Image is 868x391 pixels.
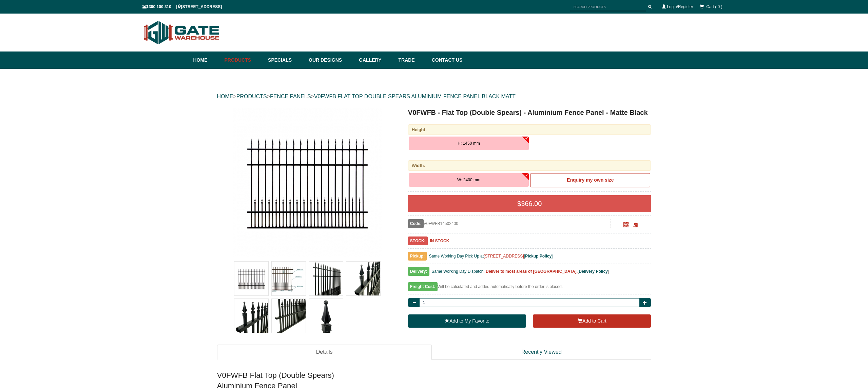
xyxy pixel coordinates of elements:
[533,314,651,328] button: Add to Cart
[408,236,428,245] span: STOCK:
[355,52,395,69] a: Gallery
[309,262,343,295] img: V0FWFB - Flat Top (Double Spears) - Aluminium Fence Panel - Matte Black
[234,262,268,295] img: V0FWFB - Flat Top (Double Spears) - Aluminium Fence Panel - Matte Black
[314,94,516,99] a: V0FWFB FLAT TOP DOUBLE SPEARS ALUMINIUM FENCE PANEL BLACK MATT
[217,94,233,99] a: HOME
[408,252,427,261] span: Pickup:
[218,107,397,256] a: V0FWFB - Flat Top (Double Spears) - Aluminium Fence Panel - Matte Black - H: 1450 mm W: 2400 mm -...
[430,239,449,243] b: IN STOCK
[233,107,382,256] img: V0FWFB - Flat Top (Double Spears) - Aluminium Fence Panel - Matte Black - H: 1450 mm W: 2400 mm -...
[458,141,480,146] span: H: 1450 mm
[234,299,268,333] img: V0FWFB - Flat Top (Double Spears) - Aluminium Fence Panel - Matte Black
[408,219,424,228] span: Code:
[408,160,651,171] div: Width:
[525,254,552,259] a: Pickup Policy
[217,345,432,360] a: Details
[236,94,267,99] a: PRODUCTS
[579,269,607,274] a: Delivery Policy
[408,314,526,328] a: Add to My Favorite
[309,299,343,333] img: V0FWFB - Flat Top (Double Spears) - Aluminium Fence Panel - Matte Black
[265,52,305,69] a: Specials
[217,86,651,107] div: > > >
[193,52,221,69] a: Home
[521,200,542,207] span: 366.00
[486,269,578,274] b: Deliver to most areas of [GEOGRAPHIC_DATA].
[567,177,614,183] b: Enquiry my own size
[530,173,650,187] a: Enquiry my own size
[270,94,311,99] a: FENCE PANELS
[408,282,438,291] span: Freight Cost:
[431,269,485,274] span: Same Working Day Dispatch.
[570,3,646,11] input: SEARCH PRODUCTS
[409,137,529,150] button: H: 1450 mm
[408,283,651,294] div: Will be calculated and added automatically before the order is placed.
[428,52,463,69] a: Contact Us
[408,267,651,279] div: [ ]
[346,262,380,295] img: V0FWFB - Flat Top (Double Spears) - Aluminium Fence Panel - Matte Black
[142,17,221,48] img: Gate Warehouse
[706,4,722,9] span: Cart ( 0 )
[272,299,306,333] img: V0FWFB - Flat Top (Double Spears) - Aluminium Fence Panel - Matte Black
[432,345,651,360] a: Recently Viewed
[429,254,553,259] span: Same Working Day Pick Up at [ ]
[457,178,480,182] span: W: 2400 mm
[409,173,529,187] button: W: 2400 mm
[484,254,524,259] a: [STREET_ADDRESS]
[395,52,428,69] a: Trade
[272,262,306,295] img: V0FWFB - Flat Top (Double Spears) - Aluminium Fence Panel - Matte Black
[305,52,355,69] a: Our Designs
[408,107,651,118] h1: V0FWFB - Flat Top (Double Spears) - Aluminium Fence Panel - Matte Black
[142,4,222,9] span: 1300 100 310 | [STREET_ADDRESS]
[408,124,651,135] div: Height:
[623,223,629,228] a: Click to enlarge and scan to share.
[408,219,611,228] div: V0FWFB14502400
[408,195,651,212] div: $
[667,4,693,9] a: Login/Register
[633,223,638,228] span: Click to copy the URL
[408,267,429,276] span: Delivery:
[221,52,265,69] a: Products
